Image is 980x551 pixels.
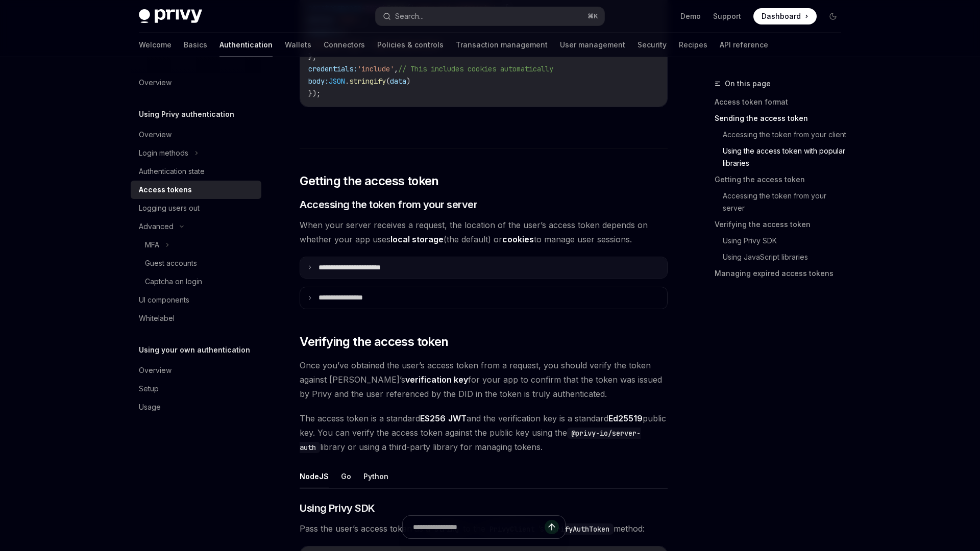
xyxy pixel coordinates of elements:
[390,234,444,244] strong: local storage
[715,110,849,127] a: Sending the access token
[386,77,390,86] span: (
[308,77,329,86] span: body:
[139,401,161,413] div: Usage
[139,220,174,233] div: Advanced
[390,77,406,86] span: data
[131,398,261,416] a: Usage
[131,73,261,92] a: Overview
[363,464,388,488] button: Python
[145,275,202,288] div: Captcha on login
[308,64,357,73] span: credentials:
[139,184,192,196] div: Access tokens
[725,78,771,90] span: On this page
[723,233,849,249] a: Using Privy SDK
[219,33,273,57] a: Authentication
[406,77,410,86] span: )
[285,33,311,57] a: Wallets
[723,127,849,143] a: Accessing the token from your client
[502,234,534,244] strong: cookies
[456,33,548,57] a: Transaction management
[145,257,197,269] div: Guest accounts
[324,33,365,57] a: Connectors
[394,64,398,73] span: ,
[139,108,234,120] h5: Using Privy authentication
[300,173,439,189] span: Getting the access token
[139,165,205,178] div: Authentication state
[825,8,841,24] button: Toggle dark mode
[341,464,351,488] button: Go
[131,291,261,309] a: UI components
[587,12,598,20] span: ⌘ K
[300,334,448,350] span: Verifying the access token
[131,254,261,272] a: Guest accounts
[377,33,444,57] a: Policies & controls
[762,11,801,21] span: Dashboard
[715,94,849,110] a: Access token format
[715,171,849,188] a: Getting the access token
[680,11,701,21] a: Demo
[131,199,261,217] a: Logging users out
[300,428,641,453] code: @privy-io/server-auth
[131,380,261,398] a: Setup
[131,181,261,199] a: Access tokens
[723,188,849,216] a: Accessing the token from your server
[308,52,316,61] span: },
[395,10,424,22] div: Search...
[753,8,817,24] a: Dashboard
[376,7,604,26] button: Search...⌘K
[723,249,849,265] a: Using JavaScript libraries
[713,11,741,21] a: Support
[139,129,171,141] div: Overview
[308,89,321,98] span: });
[300,501,375,515] span: Using Privy SDK
[131,162,261,181] a: Authentication state
[139,9,202,23] img: dark logo
[545,520,559,534] button: Send message
[560,33,625,57] a: User management
[131,126,261,144] a: Overview
[300,411,668,454] span: The access token is a standard and the verification key is a standard public key. You can verify ...
[139,364,171,377] div: Overview
[715,216,849,233] a: Verifying the access token
[139,312,175,324] div: Whitelabel
[329,77,345,86] span: JSON
[398,64,553,73] span: // This includes cookies automatically
[349,77,386,86] span: stringify
[184,33,207,57] a: Basics
[608,413,643,424] a: Ed25519
[139,77,171,89] div: Overview
[131,272,261,291] a: Captcha on login
[638,33,667,57] a: Security
[405,374,468,385] strong: verification key
[139,202,200,214] div: Logging users out
[139,344,250,356] h5: Using your own authentication
[131,361,261,380] a: Overview
[145,239,159,251] div: MFA
[723,143,849,171] a: Using the access token with popular libraries
[300,197,477,212] span: Accessing the token from your server
[345,77,349,86] span: .
[300,218,668,246] span: When your server receives a request, the location of the user’s access token depends on whether y...
[448,413,467,424] a: JWT
[720,33,768,57] a: API reference
[131,309,261,328] a: Whitelabel
[715,265,849,282] a: Managing expired access tokens
[357,64,394,73] span: 'include'
[300,464,329,488] button: NodeJS
[139,147,188,159] div: Login methods
[139,33,171,57] a: Welcome
[300,358,668,401] span: Once you’ve obtained the user’s access token from a request, you should verify the token against ...
[679,33,707,57] a: Recipes
[139,294,189,306] div: UI components
[139,383,159,395] div: Setup
[420,413,446,424] a: ES256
